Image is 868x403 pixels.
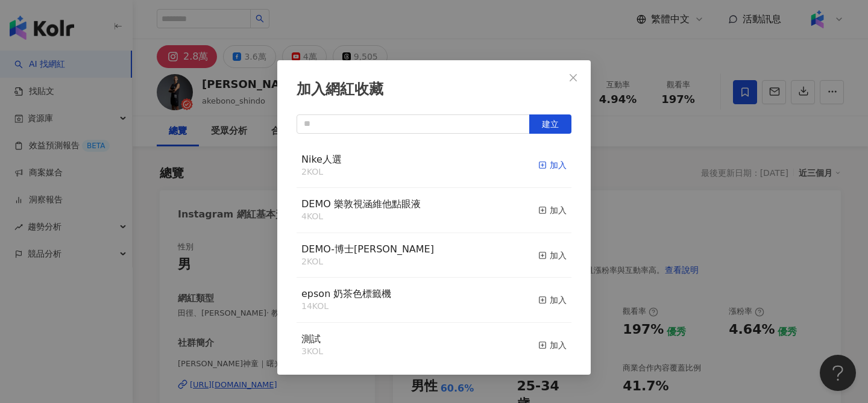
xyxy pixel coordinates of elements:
a: DEMO-博士[PERSON_NAME] [301,245,434,254]
div: 2 KOL [301,166,342,178]
button: 加入 [538,243,567,268]
span: DEMO 樂敦視涵維他點眼液 [301,198,421,210]
div: 加入 [538,293,567,307]
button: Close [561,66,585,90]
div: 加入 [538,249,567,262]
button: 加入 [538,198,567,223]
div: 4 KOL [301,211,421,223]
button: 加入 [538,333,567,358]
div: 2 KOL [301,256,434,268]
div: 14 KOL [301,301,391,313]
span: Nike人選 [301,154,342,165]
div: 加入 [538,158,567,172]
div: 加入 [538,204,567,217]
span: DEMO-博士[PERSON_NAME] [301,243,434,255]
span: close [568,73,578,83]
button: 加入 [538,153,567,178]
span: epson 奶茶色標籤機 [301,288,391,299]
a: DEMO 樂敦視涵維他點眼液 [301,199,421,209]
a: 測試 [301,334,321,344]
button: 建立 [529,114,571,134]
div: 加入網紅收藏 [297,80,571,100]
div: 加入 [538,339,567,352]
div: 3 KOL [301,346,323,358]
a: epson 奶茶色標籤機 [301,289,391,299]
span: 測試 [301,333,321,345]
span: 建立 [542,119,559,129]
button: 加入 [538,287,567,313]
a: Nike人選 [301,155,342,164]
